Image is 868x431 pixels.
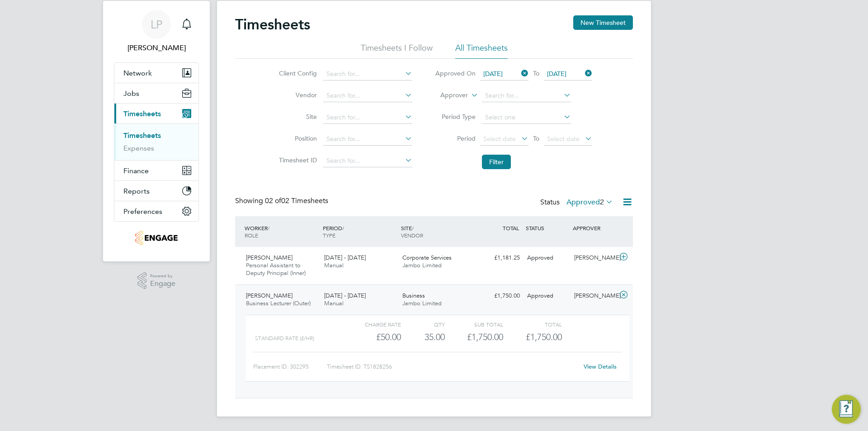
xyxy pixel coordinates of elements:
[435,134,476,142] label: Period
[123,144,154,152] a: Expenses
[540,196,615,209] div: Status
[114,104,198,123] button: Timesheets
[123,109,161,118] span: Timesheets
[114,63,198,83] button: Network
[276,156,317,164] label: Timesheet ID
[265,196,281,205] span: 02 of
[150,280,175,288] span: Engage
[276,134,317,142] label: Position
[246,292,292,299] span: [PERSON_NAME]
[255,335,314,341] span: Standard Rate (£/HR)
[402,261,442,269] span: Jambo Limited
[324,254,366,261] span: [DATE] - [DATE]
[123,187,150,195] span: Reports
[524,289,571,303] div: Approved
[323,232,335,239] span: TYPE
[402,254,452,261] span: Corporate Services
[246,254,292,261] span: [PERSON_NAME]
[832,395,861,424] button: Engage Resource Center
[524,251,571,265] div: Approved
[114,123,198,160] div: Timesheets
[547,135,580,143] span: Select date
[476,289,524,303] div: £1,750.00
[343,330,401,345] div: £50.00
[445,319,503,330] div: Sub Total
[235,15,310,33] h2: Timesheets
[135,231,177,245] img: jambo-logo-retina.png
[242,220,321,243] div: WORKER
[321,220,399,243] div: PERIOD
[401,319,445,330] div: QTY
[402,299,442,307] span: Jambo Limited
[327,360,578,374] div: Timesheet ID: TS1828256
[114,231,199,245] a: Go to home page
[323,111,412,124] input: Search for...
[323,133,412,146] input: Search for...
[600,198,604,207] span: 2
[123,69,152,77] span: Network
[526,332,562,342] span: £1,750.00
[246,261,306,277] span: Personal Assistant to Deputy Principal (Inner)
[246,299,311,307] span: Business Lecturer (Outer)
[483,135,516,143] span: Select date
[114,201,198,221] button: Preferences
[103,1,210,261] nav: Main navigation
[427,91,468,100] label: Approver
[401,330,445,345] div: 35.00
[123,131,161,140] a: Timesheets
[547,70,566,78] span: [DATE]
[402,292,425,299] span: Business
[276,113,317,121] label: Site
[483,70,503,78] span: [DATE]
[503,224,519,232] span: TOTAL
[445,330,503,345] div: £1,750.00
[324,292,366,299] span: [DATE] - [DATE]
[571,289,618,303] div: [PERSON_NAME]
[482,111,571,124] input: Select one
[123,89,139,98] span: Jobs
[342,224,344,232] span: /
[530,133,542,144] span: To
[151,19,162,30] span: LP
[114,181,198,201] button: Reports
[276,91,317,99] label: Vendor
[276,69,317,77] label: Client Config
[137,272,176,289] a: Powered byEngage
[435,69,476,77] label: Approved On
[584,363,617,370] a: View Details
[571,220,618,236] div: APPROVER
[323,90,412,102] input: Search for...
[324,299,344,307] span: Manual
[524,220,571,236] div: STATUS
[571,251,618,265] div: [PERSON_NAME]
[482,90,571,102] input: Search for...
[253,360,327,374] div: Placement ID: 302295
[123,207,162,216] span: Preferences
[114,83,198,103] button: Jobs
[268,224,269,232] span: /
[343,319,401,330] div: Charge rate
[482,155,511,169] button: Filter
[245,232,258,239] span: ROLE
[323,155,412,167] input: Search for...
[361,43,433,59] li: Timesheets I Follow
[114,43,199,53] span: Laura Parkinson
[324,261,344,269] span: Manual
[476,251,524,265] div: £1,181.25
[114,10,199,53] a: LP[PERSON_NAME]
[573,15,633,30] button: New Timesheet
[566,198,613,207] label: Approved
[530,67,542,79] span: To
[503,319,561,330] div: Total
[123,166,149,175] span: Finance
[401,232,423,239] span: VENDOR
[399,220,477,243] div: SITE
[114,161,198,180] button: Finance
[323,68,412,81] input: Search for...
[150,272,175,280] span: Powered by
[235,196,330,206] div: Showing
[435,113,476,121] label: Period Type
[412,224,414,232] span: /
[265,196,328,205] span: 02 Timesheets
[455,43,508,59] li: All Timesheets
